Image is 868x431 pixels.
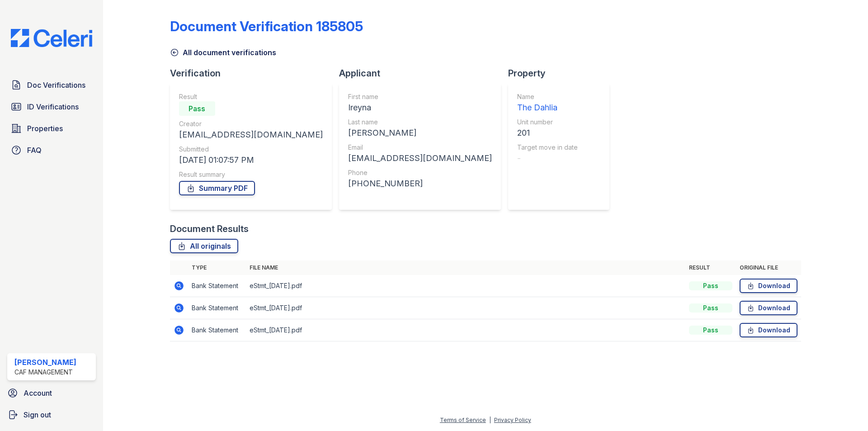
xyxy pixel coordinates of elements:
[170,18,363,34] div: Document Verification 185805
[348,92,492,101] div: First name
[246,275,685,297] td: eStmt_[DATE].pdf
[689,326,732,335] div: Pass
[7,119,96,137] a: Properties
[24,388,52,398] span: Account
[736,260,801,275] th: Original file
[170,47,276,58] a: All document verifications
[740,301,797,315] a: Download
[27,101,79,112] span: ID Verifications
[348,118,492,127] div: Last name
[188,319,246,341] td: Bank Statement
[348,168,492,177] div: Phone
[348,152,492,165] div: [EMAIL_ADDRESS][DOMAIN_NAME]
[179,119,323,128] div: Creator
[179,128,323,141] div: [EMAIL_ADDRESS][DOMAIN_NAME]
[348,143,492,152] div: Email
[188,275,246,297] td: Bank Statement
[348,177,492,190] div: [PHONE_NUMBER]
[740,323,797,337] a: Download
[27,145,42,156] span: FAQ
[740,279,797,293] a: Download
[517,127,578,139] div: 201
[689,303,732,313] div: Pass
[4,384,99,402] a: Account
[517,92,578,101] div: Name
[14,357,76,368] div: [PERSON_NAME]
[179,181,255,195] a: Summary PDF
[24,409,51,420] span: Sign out
[14,368,76,377] div: CAF Management
[7,76,96,94] a: Doc Verifications
[4,29,99,47] img: CE_Logo_Blue-a8612792a0a2168367f1c8372b55b34899dd931a85d93a1a3d3e32e68fde9ad4.png
[517,118,578,127] div: Unit number
[179,154,323,166] div: [DATE] 01:07:57 PM
[170,67,339,80] div: Verification
[27,80,85,90] span: Doc Verifications
[517,152,578,165] div: -
[179,170,323,179] div: Result summary
[7,141,96,159] a: FAQ
[7,98,96,116] a: ID Verifications
[188,260,246,275] th: Type
[179,92,323,101] div: Result
[508,67,617,80] div: Property
[27,123,63,134] span: Properties
[179,145,323,154] div: Submitted
[494,417,531,423] a: Privacy Policy
[517,92,578,114] a: Name The Dahlia
[348,127,492,139] div: [PERSON_NAME]
[339,67,508,80] div: Applicant
[348,101,492,114] div: Ireyna
[489,417,491,423] div: |
[246,297,685,319] td: eStmt_[DATE].pdf
[170,239,238,253] a: All originals
[170,223,249,235] div: Document Results
[517,143,578,152] div: Target move in date
[689,281,732,290] div: Pass
[517,101,578,114] div: The Dahlia
[179,101,215,116] div: Pass
[246,260,685,275] th: File name
[685,260,736,275] th: Result
[4,406,99,424] a: Sign out
[188,297,246,319] td: Bank Statement
[440,417,486,423] a: Terms of Service
[246,319,685,341] td: eStmt_[DATE].pdf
